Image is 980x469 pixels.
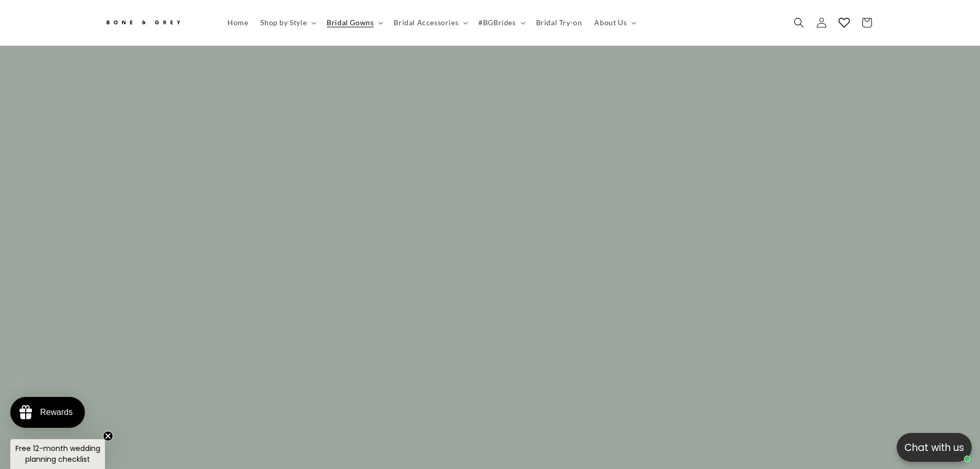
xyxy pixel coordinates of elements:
[221,12,254,33] a: Home
[472,12,529,33] summary: #BGBrides
[15,443,100,464] span: Free 12-month wedding planning checklist
[588,12,640,33] summary: About Us
[227,18,248,27] span: Home
[254,12,320,33] summary: Shop by Style
[260,18,307,27] span: Shop by Style
[478,18,515,27] span: #BGBrides
[40,408,73,417] div: Rewards
[103,431,113,441] button: Close teaser
[530,12,589,33] a: Bridal Try-on
[10,439,105,469] div: Free 12-month wedding planning checklistClose teaser
[327,18,373,27] span: Bridal Gowns
[594,18,627,27] span: About Us
[387,12,472,33] summary: Bridal Accessories
[320,12,387,33] summary: Bridal Gowns
[100,10,211,35] a: Bone and Grey Bridal
[104,14,182,31] img: Bone and Grey Bridal
[897,440,972,455] p: Chat with us
[394,18,458,27] span: Bridal Accessories
[897,433,972,462] button: Open chatbox
[788,11,810,34] summary: Search
[536,18,582,27] span: Bridal Try-on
